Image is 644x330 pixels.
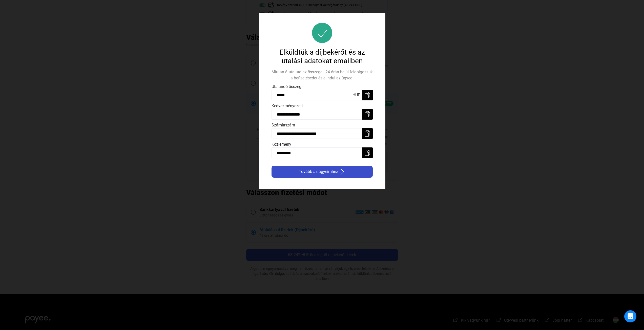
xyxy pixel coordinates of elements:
[272,166,373,178] button: Tovább az ügyeimhezarrow-right-white
[364,130,370,137] img: copy-white.svg
[272,48,373,65] div: Elküldtük a díjbekérőt és az utalási adatokat emailben
[364,92,370,98] img: copy-white.svg
[299,169,338,175] span: Tovább az ügyeimhez
[272,69,373,81] div: Miután átutaltad az összeget, 24 órán belül feldolgozzuk a befizetésedet és elindul az ügyed.
[364,111,370,117] img: copy-white.svg
[339,169,345,175] img: arrow-right-white
[272,103,303,108] span: Kedvezményezett
[312,23,332,43] img: success-icon
[272,142,291,147] span: Közlemény
[624,310,636,322] div: Open Intercom Messenger
[272,84,301,89] span: Utalandó összeg
[364,150,370,156] img: copy-white.svg
[272,123,295,127] span: Számlaszám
